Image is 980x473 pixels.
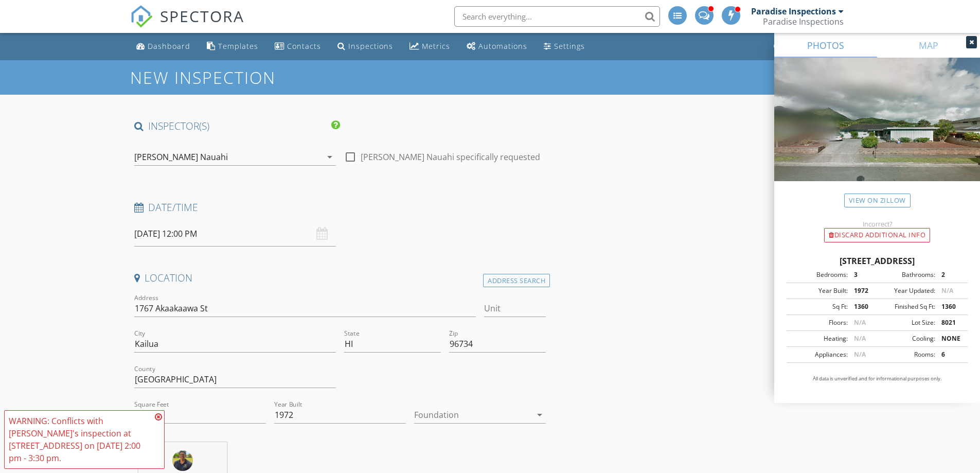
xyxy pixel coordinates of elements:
[134,221,336,247] input: Select date
[945,438,970,463] iframe: Intercom live chat
[790,334,848,343] div: Heating:
[787,255,968,267] div: [STREET_ADDRESS]
[877,334,935,343] div: Cooling:
[540,37,589,56] a: Settings
[935,350,965,359] div: 6
[148,41,190,51] div: Dashboard
[848,302,877,311] div: 1360
[935,302,965,311] div: 1360
[877,286,935,295] div: Year Updated:
[935,318,965,327] div: 8021
[751,6,836,16] div: Paradise Inspections
[877,302,935,311] div: Finished Sq Ft:
[763,16,844,27] div: Paradise Inspections
[454,6,660,27] input: Search everything...
[134,271,546,285] h4: Location
[787,375,968,382] p: All data is unverified and for informational purposes only.
[132,37,194,56] a: Dashboard
[770,37,848,56] a: Support Center
[287,41,321,51] div: Contacts
[134,119,340,133] h4: INSPECTOR(S)
[935,334,965,343] div: NONE
[271,37,325,56] a: Contacts
[203,37,262,56] a: Templates
[533,409,546,421] i: arrow_drop_down
[405,37,454,56] a: Metrics
[877,33,980,58] a: MAP
[160,5,244,27] span: SPECTORA
[361,152,540,162] label: [PERSON_NAME] Nauahi specifically requested
[774,220,980,228] div: Incorrect?
[130,68,358,86] h1: New Inspection
[134,152,228,162] div: [PERSON_NAME] Nauahi
[848,270,877,279] div: 3
[130,14,244,36] a: SPECTORA
[483,274,550,288] div: Address Search
[333,37,397,56] a: Inspections
[324,151,336,163] i: arrow_drop_down
[478,41,527,51] div: Automations
[790,350,848,359] div: Appliances:
[554,41,585,51] div: Settings
[935,270,965,279] div: 2
[854,334,866,343] span: N/A
[877,270,935,279] div: Bathrooms:
[790,286,848,295] div: Year Built:
[877,318,935,327] div: Lot Size:
[790,302,848,311] div: Sq Ft:
[774,33,877,58] a: PHOTOS
[462,37,531,56] a: Automations (Advanced)
[790,318,848,327] div: Floors:
[422,41,450,51] div: Metrics
[790,270,848,279] div: Bedrooms:
[848,286,877,295] div: 1972
[130,5,153,28] img: The Best Home Inspection Software - Spectora
[348,41,393,51] div: Inspections
[854,350,866,359] span: N/A
[218,41,258,51] div: Templates
[134,201,546,214] h4: Date/Time
[844,194,911,207] a: View on Zillow
[877,350,935,359] div: Rooms:
[172,450,193,471] img: d0180cea8ba347a880e9ac022dad87ef.jpeg
[774,58,980,206] img: streetview
[941,286,953,295] span: N/A
[824,228,930,242] div: Discard Additional info
[854,318,866,327] span: N/A
[9,415,152,464] div: WARNING: Conflicts with [PERSON_NAME]'s inspection at [STREET_ADDRESS] on [DATE] 2:00 pm - 3:30 pm.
